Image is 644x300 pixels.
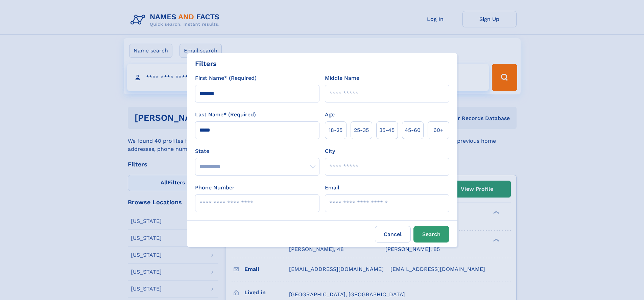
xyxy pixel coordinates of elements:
label: Middle Name [325,74,359,82]
label: Phone Number [195,184,235,192]
button: Search [413,226,449,243]
label: First Name* (Required) [195,74,257,82]
label: Age [325,111,335,119]
div: Filters [195,59,217,69]
span: 35‑45 [379,126,395,134]
label: State [195,147,319,155]
label: Cancel [375,226,411,243]
label: Last Name* (Required) [195,111,256,119]
span: 60+ [433,126,444,134]
span: 45‑60 [405,126,421,134]
span: 18‑25 [329,126,342,134]
span: 25‑35 [354,126,369,134]
label: City [325,147,335,155]
label: Email [325,184,339,192]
